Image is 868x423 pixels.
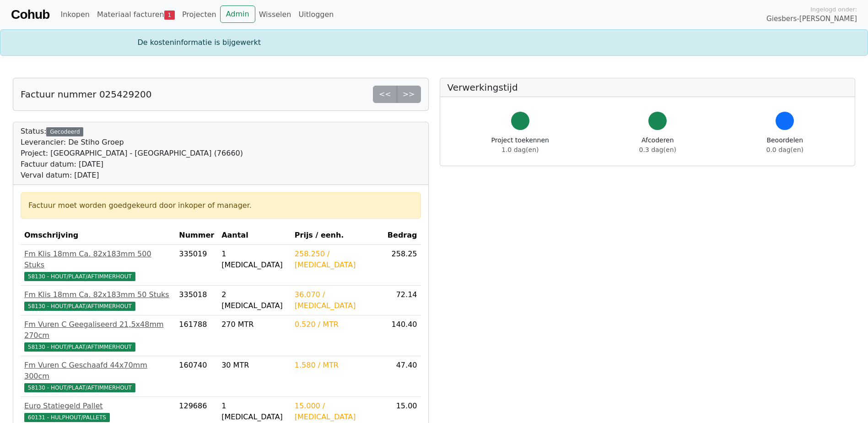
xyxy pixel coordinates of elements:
[175,286,218,315] td: 335018
[21,148,243,159] div: Project: [GEOGRAPHIC_DATA] - [GEOGRAPHIC_DATA] (76660)
[21,89,151,100] h5: Factuur nummer 025429200
[295,360,380,371] div: 1.580 / MTR
[221,401,287,423] div: 1 [MEDICAL_DATA]
[221,319,287,330] div: 270 MTR
[132,37,736,48] div: De kosteninformatie is bijgewerkt
[57,5,93,24] a: Inkopen
[291,226,384,245] th: Prijs / eenh.
[11,4,49,26] a: Cohub
[221,289,287,311] div: 2 [MEDICAL_DATA]
[766,146,803,153] span: 0.0 dag(en)
[21,170,243,181] div: Verval datum: [DATE]
[24,302,135,311] span: 58130 - HOUT/PLAAT/AFTIMMERHOUT
[384,315,421,356] td: 140.40
[221,249,287,271] div: 1 [MEDICAL_DATA]
[766,136,803,155] div: Beoordelen
[28,200,413,211] div: Factuur moet worden goedgekeurd door inkoper of manager.
[295,289,380,311] div: 36.070 / [MEDICAL_DATA]
[295,5,338,24] a: Uitloggen
[24,401,172,412] div: Euro Statiegeld Pallet
[21,226,175,245] th: Omschrijving
[46,127,83,136] div: Gecodeerd
[221,360,287,371] div: 30 MTR
[810,5,857,14] span: Ingelogd onder:
[295,319,380,330] div: 0.520 / MTR
[24,272,135,281] span: 58130 - HOUT/PLAAT/AFTIMMERHOUT
[24,249,172,271] div: Fm Klis 18mm Ca. 82x183mm 500 Stuks
[295,401,380,423] div: 15.000 / [MEDICAL_DATA]
[24,360,172,382] div: Fm Vuren C Geschaafd 44x70mm 300cm
[21,137,243,148] div: Leverancier: De Stiho Groep
[384,356,421,397] td: 47.40
[218,226,291,245] th: Aantal
[24,249,172,282] a: Fm Klis 18mm Ca. 82x183mm 500 Stuks58130 - HOUT/PLAAT/AFTIMMERHOUT
[175,356,218,397] td: 160740
[178,5,220,24] a: Projecten
[24,401,172,423] a: Euro Statiegeld Pallet60131 - HULPHOUT/PALLETS
[175,315,218,356] td: 161788
[501,146,539,153] span: 1.0 dag(en)
[24,289,172,311] a: Fm Klis 18mm Ca. 82x183mm 50 Stuks58130 - HOUT/PLAAT/AFTIMMERHOUT
[220,5,255,23] a: Admin
[175,245,218,286] td: 335019
[766,14,857,24] span: Giesbers-[PERSON_NAME]
[491,136,549,155] div: Project toekennen
[21,159,243,170] div: Factuur datum: [DATE]
[24,342,135,352] span: 58130 - HOUT/PLAAT/AFTIMMERHOUT
[24,319,172,341] div: Fm Vuren C Geegaliseerd 21,5x48mm 270cm
[639,146,676,153] span: 0.3 dag(en)
[639,136,676,155] div: Afcoderen
[255,5,295,24] a: Wisselen
[21,126,243,181] div: Status:
[164,11,175,20] span: 1
[24,383,135,392] span: 58130 - HOUT/PLAAT/AFTIMMERHOUT
[384,226,421,245] th: Bedrag
[447,82,848,93] h5: Verwerkingstijd
[384,245,421,286] td: 258.25
[24,319,172,352] a: Fm Vuren C Geegaliseerd 21,5x48mm 270cm58130 - HOUT/PLAAT/AFTIMMERHOUT
[24,360,172,393] a: Fm Vuren C Geschaafd 44x70mm 300cm58130 - HOUT/PLAAT/AFTIMMERHOUT
[24,413,110,422] span: 60131 - HULPHOUT/PALLETS
[384,286,421,315] td: 72.14
[93,5,178,24] a: Materiaal facturen1
[175,226,218,245] th: Nummer
[24,289,172,300] div: Fm Klis 18mm Ca. 82x183mm 50 Stuks
[295,249,380,271] div: 258.250 / [MEDICAL_DATA]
